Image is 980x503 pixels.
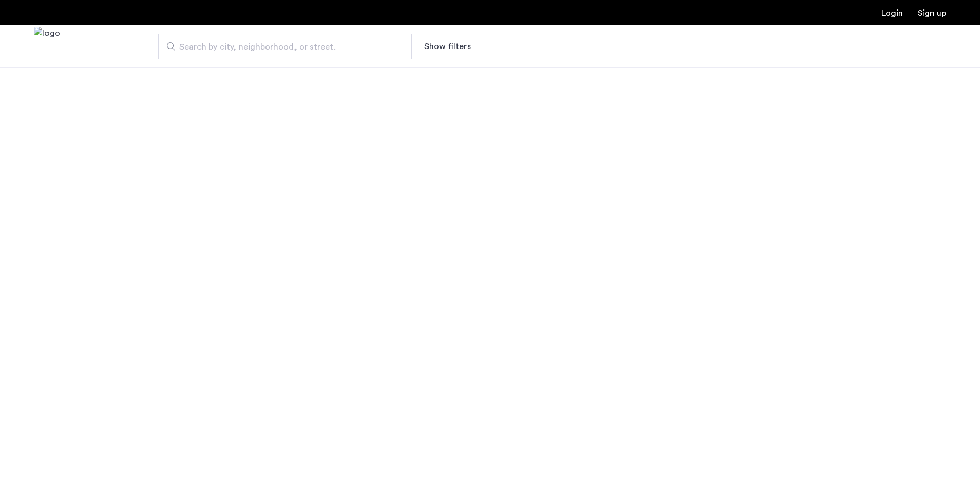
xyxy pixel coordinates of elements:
input: Apartment Search [158,34,412,59]
a: Cazamio Logo [34,27,60,66]
a: Registration [918,9,946,17]
img: logo [34,27,60,66]
button: Show or hide filters [424,40,471,53]
span: Search by city, neighborhood, or street. [179,41,382,53]
a: Login [881,9,903,17]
